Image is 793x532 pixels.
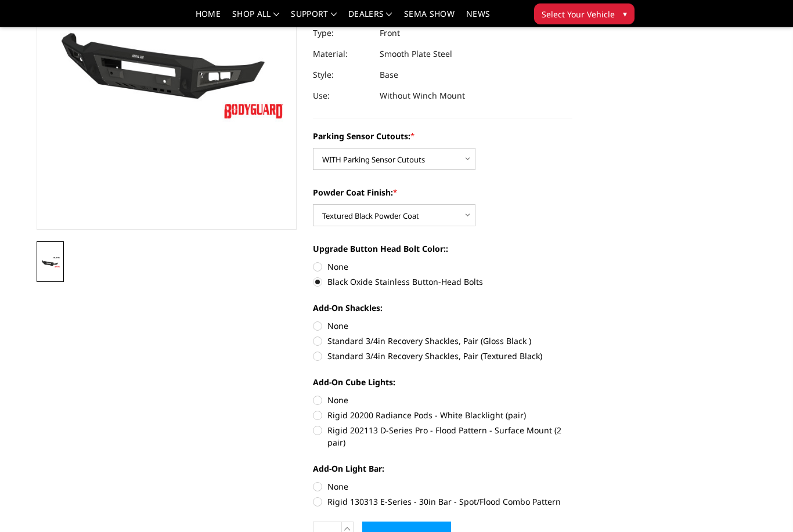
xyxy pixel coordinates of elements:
span: Select Your Vehicle [542,8,615,20]
dd: Smooth Plate Steel [380,44,452,64]
button: Select Your Vehicle [534,3,635,24]
dd: Front [380,23,400,44]
dt: Type: [313,23,371,44]
label: Rigid 130313 E-Series - 30in Bar - Spot/Flood Combo Pattern [313,495,573,508]
dd: Base [380,64,398,85]
a: SEMA Show [404,10,455,27]
label: None [313,480,573,493]
span: ▾ [623,8,627,20]
label: Add-On Light Bar: [313,462,573,475]
a: shop all [232,10,279,27]
label: Add-On Cube Lights: [313,376,573,388]
label: None [313,260,573,273]
label: Rigid 202113 D-Series Pro - Flood Pattern - Surface Mount (2 pair) [313,424,573,448]
label: Powder Coat Finish: [313,186,573,198]
img: 2015-2019 Chevrolet 2500-3500 - A2L Series - Base Front Bumper (Non Winch) [40,256,60,268]
iframe: Chat Widget [735,476,793,532]
a: Support [291,10,337,27]
dt: Style: [313,64,371,85]
label: Standard 3/4in Recovery Shackles, Pair (Gloss Black ) [313,335,573,347]
label: None [313,320,573,332]
a: Home [196,10,221,27]
a: Dealers [348,10,392,27]
a: News [466,10,490,27]
dt: Use: [313,85,371,106]
label: Upgrade Button Head Bolt Color:: [313,243,573,255]
label: None [313,394,573,406]
dd: Without Winch Mount [380,85,465,106]
label: Parking Sensor Cutouts: [313,130,573,142]
label: Add-On Shackles: [313,302,573,314]
label: Standard 3/4in Recovery Shackles, Pair (Textured Black) [313,350,573,362]
label: Black Oxide Stainless Button-Head Bolts [313,276,573,288]
label: Rigid 20200 Radiance Pods - White Blacklight (pair) [313,409,573,421]
dt: Material: [313,44,371,64]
